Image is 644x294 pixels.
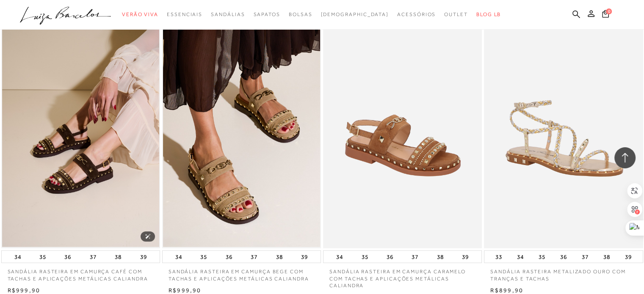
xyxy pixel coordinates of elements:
[536,251,548,263] button: 35
[87,251,99,263] button: 37
[169,287,202,294] span: R$999,90
[62,251,74,263] button: 36
[289,11,312,17] span: Bolsas
[397,11,436,17] span: Acessórios
[37,251,49,263] button: 35
[112,251,124,263] button: 38
[434,251,446,263] button: 38
[299,251,310,263] button: 39
[324,11,481,247] img: SANDÁLIA RASTEIRA EM CAMURÇA CARAMELO COM TACHAS E APLICAÇÕES METÁLICAS CALIANDRA
[138,251,149,263] button: 39
[606,8,612,14] span: 0
[514,251,526,263] button: 34
[409,251,421,263] button: 37
[211,11,245,17] span: Sandálias
[253,7,280,22] a: noSubCategoriesText
[289,7,312,22] a: noSubCategoriesText
[223,251,235,263] button: 36
[493,251,505,263] button: 33
[323,263,482,289] a: SANDÁLIA RASTEIRA EM CAMURÇA CARAMELO COM TACHAS E APLICAÇÕES METÁLICAS CALIANDRA
[444,11,468,17] span: Outlet
[484,263,643,283] a: SANDÁLIA RASTEIRA METALIZADO OURO COM TRANÇAS E TACHAS
[600,9,611,21] button: 0
[485,11,642,247] img: SANDÁLIA RASTEIRA METALIZADO OURO COM TRANÇAS E TACHAS
[476,7,501,22] a: BLOG LB
[558,251,569,263] button: 36
[173,251,185,263] button: 34
[384,251,396,263] button: 36
[122,11,158,17] span: Verão Viva
[490,287,523,294] span: R$899,90
[162,263,321,283] a: SANDÁLIA RASTEIRA EM CAMURÇA BEGE COM TACHAS E APLICAÇÕES METÁLICAS CALIANDRA
[248,251,260,263] button: 37
[321,7,389,22] a: noSubCategoriesText
[622,251,634,263] button: 39
[1,263,160,283] a: SANDÁLIA RASTEIRA EM CAMURÇA CAFÉ COM TACHAS E APLICAÇÕES METÁLICAS CALIANDRA
[321,11,389,17] span: [DEMOGRAPHIC_DATA]
[476,11,501,17] span: BLOG LB
[2,11,159,247] img: SANDÁLIA RASTEIRA EM CAMURÇA CAFÉ COM TACHAS E APLICAÇÕES METÁLICAS CALIANDRA
[444,7,468,22] a: noSubCategoriesText
[211,7,245,22] a: noSubCategoriesText
[397,7,436,22] a: noSubCategoriesText
[579,251,591,263] button: 37
[601,251,613,263] button: 38
[359,251,371,263] button: 35
[122,7,158,22] a: noSubCategoriesText
[12,251,24,263] button: 34
[167,7,202,22] a: noSubCategoriesText
[273,251,285,263] button: 38
[334,251,345,263] button: 34
[459,251,471,263] button: 39
[163,11,320,247] img: SANDÁLIA RASTEIRA EM CAMURÇA BEGE COM TACHAS E APLICAÇÕES METÁLICAS CALIANDRA
[8,287,41,294] span: R$999,90
[198,251,210,263] button: 35
[167,11,202,17] span: Essenciais
[253,11,280,17] span: Sapatos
